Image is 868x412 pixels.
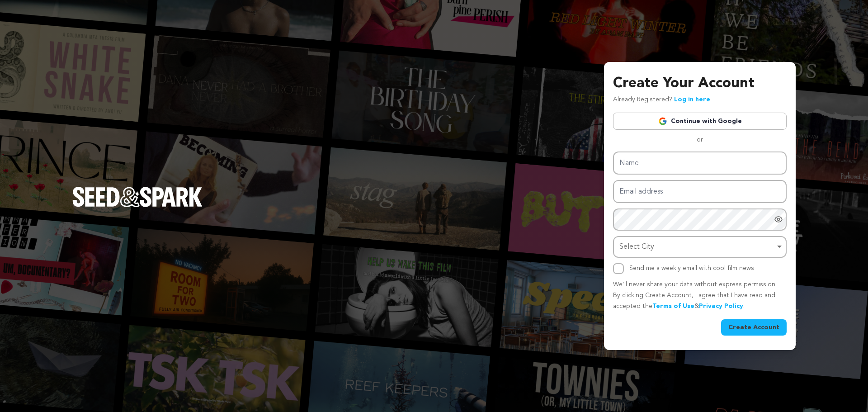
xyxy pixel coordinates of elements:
[691,135,708,144] span: or
[652,303,694,309] a: Terms of Use
[613,95,710,105] p: Already Registered?
[72,187,203,225] a: Seed&Spark Homepage
[613,152,787,175] input: Name
[613,279,787,312] p: We’ll never share your data without express permission. By clicking Create Account, I agree that ...
[613,73,787,95] h3: Create Your Account
[658,117,667,126] img: Google logo
[613,180,787,203] input: Email address
[699,303,743,309] a: Privacy Policy
[629,265,754,271] label: Send me a weekly email with cool film news
[72,187,203,207] img: Seed&Spark Logo
[774,215,783,224] a: Show password as plain text. Warning: this will display your password on the screen.
[721,319,787,336] button: Create Account
[674,96,710,103] a: Log in here
[613,113,787,130] a: Continue with Google
[619,241,775,254] div: Select City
